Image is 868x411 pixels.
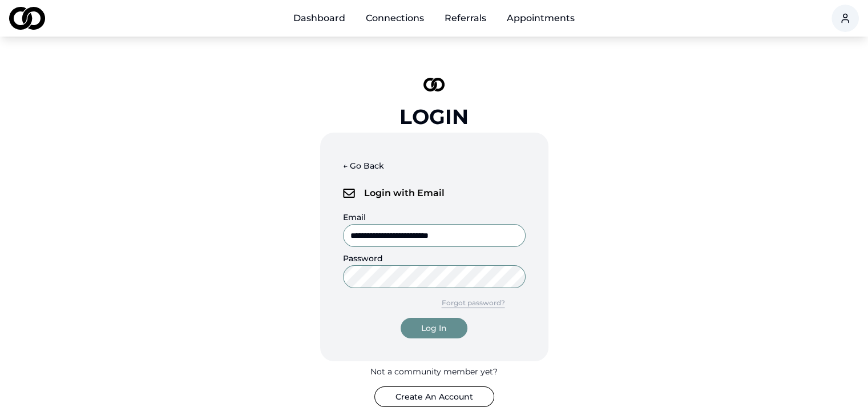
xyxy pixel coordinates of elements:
a: Dashboard [284,7,354,30]
a: Appointments [498,7,584,30]
button: Create An Account [374,386,494,407]
a: Referrals [435,7,495,30]
img: logo [343,189,355,198]
img: logo [423,78,445,91]
nav: Main [284,7,584,30]
button: ← Go Back [343,155,384,176]
a: Connections [357,7,433,30]
div: Login with Email [343,181,526,206]
label: Email [343,212,366,222]
button: Log In [401,318,467,338]
div: Log In [421,322,447,334]
button: Forgot password? [421,293,526,313]
label: Password [343,253,383,264]
img: logo [9,7,45,30]
div: Login [399,105,469,128]
div: Not a community member yet? [370,366,498,377]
